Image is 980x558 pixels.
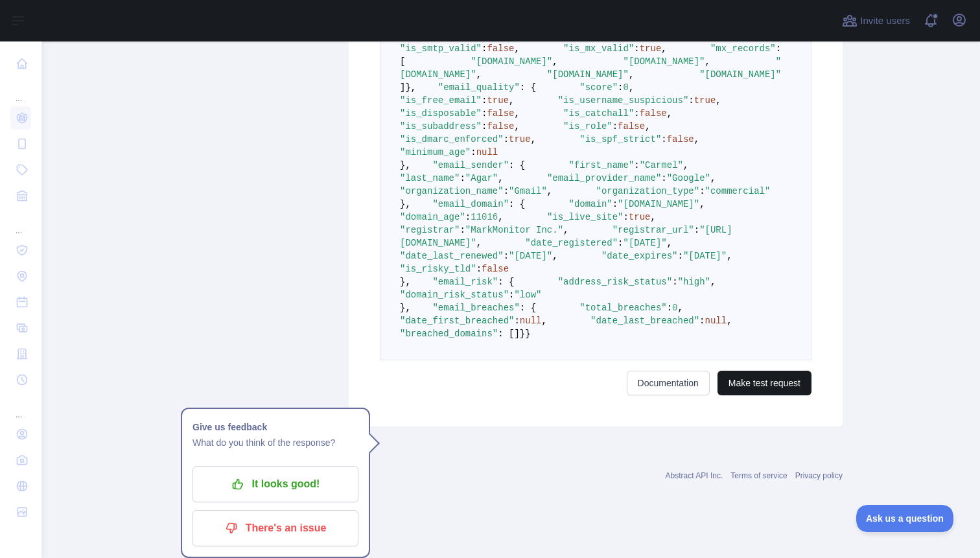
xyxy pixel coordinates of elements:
span: false [640,108,667,119]
span: : [465,212,471,222]
span: "is_subaddress" [400,121,482,132]
span: "total_breaches" [579,303,666,313]
span: : [678,251,683,261]
span: : [694,225,699,235]
span: "[DATE]" [683,251,727,261]
span: : [504,134,509,145]
span: "is_spf_strict" [579,134,661,145]
span: true [640,43,662,54]
span: : [634,43,639,54]
span: "date_first_breached" [400,316,514,326]
span: , [476,238,482,248]
span: , [699,199,705,209]
span: , [552,251,557,261]
span: , [705,56,710,67]
span: "score" [579,82,618,93]
span: "breached_domains" [400,329,498,339]
span: , [710,173,716,183]
span: "organization_type" [596,186,699,196]
span: , [498,212,503,222]
div: ... [10,210,31,236]
span: , [629,69,634,80]
span: : [504,186,509,196]
span: false [487,43,514,54]
button: Invite users [839,10,913,31]
span: "is_catchall" [563,108,634,119]
span: "[DATE]" [509,251,552,261]
span: : [672,277,677,287]
span: 0 [624,82,629,93]
span: true [629,212,651,222]
span: : [504,251,509,261]
span: null [705,316,727,326]
span: ] [400,82,405,93]
span: "is_live_site" [547,212,624,222]
span: "is_free_email" [400,95,482,106]
span: : [482,121,487,132]
span: : [618,238,623,248]
iframe: Toggle Customer Support [856,505,954,532]
span: "[DOMAIN_NAME]" [624,56,705,67]
span: : [688,95,694,106]
span: "[DATE]" [623,238,666,248]
span: "domain" [568,199,612,209]
span: : [634,108,639,119]
span: : [460,173,465,183]
span: "first_name" [568,160,634,170]
div: ... [10,394,31,420]
span: 11016 [471,212,498,222]
span: : [699,186,705,196]
span: "low" [514,290,541,300]
span: , [710,277,716,287]
span: : { [498,277,514,287]
span: , [563,225,568,235]
span: 0 [672,303,677,313]
span: : [] [498,329,520,339]
span: : { [509,199,525,209]
span: "is_dmarc_enforced" [400,134,504,145]
span: : [612,199,618,209]
span: "mx_records" [710,43,776,54]
span: "address_risk_status" [558,277,672,287]
span: , [716,95,721,106]
span: false [482,264,509,274]
span: false [487,108,514,119]
span: "minimum_age" [400,147,471,157]
div: ... [10,78,31,104]
span: : [618,82,623,93]
span: "date_last_breached" [590,316,699,326]
span: "is_role" [563,121,612,132]
span: , [547,186,552,196]
span: "is_mx_valid" [563,43,634,54]
span: false [618,121,645,132]
span: "domain_risk_status" [400,290,509,300]
span: , [694,134,699,145]
span: "is_username_suspicious" [558,95,689,106]
span: true [509,134,531,145]
span: "email_breaches" [432,303,519,313]
span: : [634,160,639,170]
span: : { [520,82,536,93]
span: "email_sender" [432,160,509,170]
span: , [678,303,683,313]
span: "date_last_renewed" [400,251,504,261]
span: , [629,82,634,93]
span: "date_expires" [601,251,678,261]
span: , [509,95,514,106]
span: }, [400,277,411,287]
a: Privacy policy [795,471,843,480]
span: "is_risky_tld" [400,264,476,274]
span: "[DOMAIN_NAME]" [618,199,699,209]
span: : [624,212,629,222]
span: , [514,121,519,132]
span: : [482,108,487,119]
span: "registrar_url" [612,225,694,235]
span: , [683,160,688,170]
span: : [460,225,465,235]
span: }, [400,199,411,209]
span: "registrar" [400,225,460,235]
span: , [552,56,557,67]
button: Make test request [717,371,811,395]
span: "commercial" [705,186,771,196]
span: , [727,316,732,326]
